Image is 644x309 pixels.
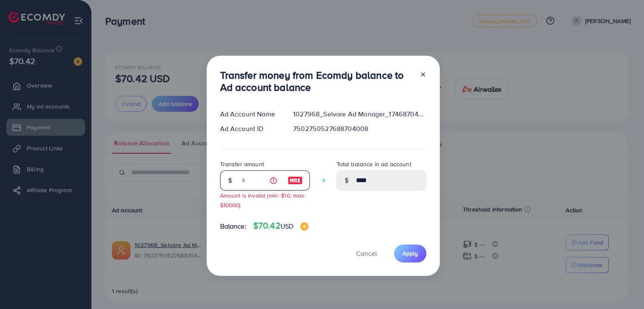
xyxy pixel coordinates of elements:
[253,221,309,231] h4: $70.42
[286,109,433,119] div: 1027968_Selvare Ad Manager_1746870428166
[288,175,303,185] img: image
[402,249,418,257] span: Apply
[356,249,377,258] span: Cancel
[220,191,306,209] small: Amount is invalid (min: $10, max: $10000)
[220,160,264,168] label: Transfer amount
[608,271,638,303] iframe: Chat
[345,245,387,263] button: Cancel
[286,124,433,134] div: 7502750527688704008
[213,124,287,134] div: Ad Account ID
[220,69,413,93] h3: Transfer money from Ecomdy balance to Ad account balance
[394,245,426,263] button: Apply
[280,221,293,231] span: USD
[220,221,247,231] span: Balance:
[337,160,411,168] label: Total balance in ad account
[300,222,309,231] img: image
[213,109,287,119] div: Ad Account Name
